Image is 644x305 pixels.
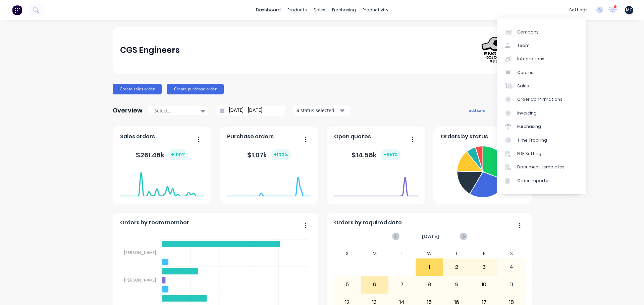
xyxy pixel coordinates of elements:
div: $ 1.07k [247,149,291,160]
a: Invoicing [497,106,586,120]
button: edit dashboard [494,106,531,115]
div: Order Confirmations [517,96,562,102]
div: 9 [443,276,470,293]
div: Sales [517,83,529,89]
a: Order Confirmations [497,93,586,106]
div: S [334,249,361,258]
div: $ 261.46k [136,149,188,160]
span: Open quotes [334,133,371,141]
a: Company [497,25,586,39]
div: 7 [389,276,416,293]
div: 11 [498,276,525,293]
div: W [416,249,443,258]
div: Document templates [517,164,565,170]
div: $ 14.58k [352,149,400,160]
div: sales [310,5,329,15]
a: Order Importer [497,174,586,187]
button: 4 status selected [293,105,350,116]
span: Orders by status [441,133,488,141]
div: 10 [471,276,497,293]
button: Create purchase order [167,84,224,94]
div: PDF Settings [517,151,544,157]
div: Company [517,29,539,35]
div: 6 [361,276,388,293]
div: purchasing [329,5,359,15]
div: 3 [471,259,497,276]
span: Purchase orders [227,133,274,141]
img: Factory [12,5,22,15]
div: + 100 % [168,149,188,160]
div: S [498,249,525,258]
div: M [361,249,388,258]
span: [DATE] [422,233,439,240]
div: Time Tracking [517,137,547,143]
div: Team [517,43,530,49]
div: CGS Engineers [120,44,180,57]
tspan: [PERSON_NAME] [124,250,156,255]
a: Purchasing [497,120,586,133]
div: settings [566,5,591,15]
div: Purchasing [517,124,541,130]
a: dashboard [253,5,284,15]
button: Create sales order [113,84,162,94]
div: T [388,249,416,258]
div: 2 [443,259,470,276]
div: 8 [416,276,443,293]
a: Sales [497,79,586,93]
div: 5 [334,276,361,293]
a: PDF Settings [497,147,586,160]
div: products [284,5,310,15]
a: Document templates [497,160,586,174]
button: add card [465,106,490,115]
a: Time Tracking [497,133,586,147]
div: + 100 % [271,149,291,160]
div: F [470,249,498,258]
div: Overview [113,104,143,117]
div: Order Importer [517,178,550,184]
a: Integrations [497,52,586,66]
a: Team [497,39,586,52]
span: MC [626,7,632,13]
div: 1 [416,259,443,276]
div: 4 status selected [297,107,339,114]
div: productivity [359,5,392,15]
span: Sales orders [120,133,155,141]
div: Invoicing [517,110,537,116]
span: Orders by required date [334,219,402,227]
span: Orders by team member [120,219,189,227]
div: Integrations [517,56,544,62]
div: Quotes [517,70,533,76]
div: + 100 % [381,149,400,160]
img: CGS Engineers [477,29,524,71]
div: T [443,249,471,258]
div: 4 [498,259,525,276]
tspan: [PERSON_NAME] [124,277,156,283]
a: Quotes [497,66,586,79]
